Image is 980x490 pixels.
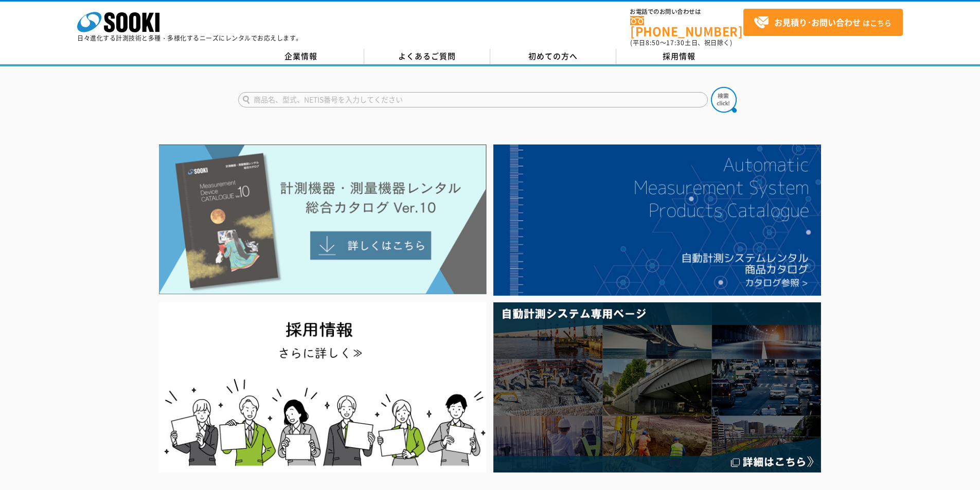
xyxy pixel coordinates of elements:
[630,16,743,37] a: [PHONE_NUMBER]
[528,50,578,62] span: 初めての方へ
[774,16,861,28] strong: お見積り･お問い合わせ
[754,15,892,30] span: はこちら
[666,38,685,47] span: 17:30
[77,35,302,41] p: 日々進化する計測技術と多種・多様化するニーズにレンタルでお応えします。
[159,302,487,473] img: SOOKI recruit
[630,38,732,47] span: (平日 ～ 土日、祝日除く)
[743,9,903,36] a: お見積り･お問い合わせはこちら
[616,49,742,64] a: 採用情報
[159,144,487,295] img: Catalog Ver10
[364,49,490,64] a: よくあるご質問
[493,144,821,296] img: 自動計測システムカタログ
[711,87,737,113] img: btn_search.png
[490,49,616,64] a: 初めての方へ
[238,49,364,64] a: 企業情報
[630,9,743,15] span: お電話でのお問い合わせは
[238,92,708,107] input: 商品名、型式、NETIS番号を入力してください
[646,38,660,47] span: 8:50
[493,302,821,473] img: 自動計測システム専用ページ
